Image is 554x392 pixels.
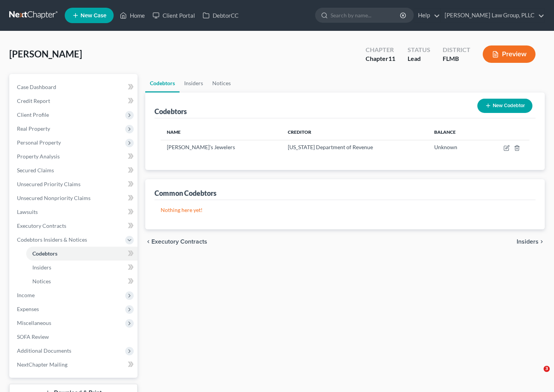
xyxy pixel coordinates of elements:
i: chevron_right [539,239,545,245]
div: Codebtors [154,107,187,116]
a: [PERSON_NAME] Law Group, PLLC [441,8,544,22]
span: Client Profile [17,111,49,118]
span: NextChapter Mailing [17,361,67,368]
span: Insiders [517,239,539,245]
span: Insiders [32,264,51,271]
a: Insiders [180,74,208,93]
a: Unsecured Nonpriority Claims [11,191,138,205]
a: SOFA Review [11,330,138,344]
span: Unsecured Priority Claims [17,181,81,187]
a: Unsecured Priority Claims [11,177,138,191]
a: Executory Contracts [11,219,138,233]
a: Codebtors [26,247,138,261]
i: chevron_left [145,239,151,245]
span: Codebtors [32,250,57,257]
div: Common Codebtors [154,188,217,198]
a: NextChapter Mailing [11,358,138,372]
a: Credit Report [11,94,138,108]
span: Additional Documents [17,347,71,354]
span: Codebtors Insiders & Notices [17,236,87,243]
span: [PERSON_NAME]'s Jewelers [167,144,235,150]
span: Secured Claims [17,167,54,173]
a: Notices [26,274,138,288]
div: District [443,45,470,54]
span: Creditor [288,129,311,135]
a: Home [116,8,149,22]
div: Chapter [366,54,395,63]
a: Client Portal [149,8,199,22]
span: Name [167,129,181,135]
span: Balance [434,129,456,135]
a: Property Analysis [11,150,138,163]
span: New Case [81,13,106,19]
span: Lawsuits [17,209,38,215]
span: SOFA Review [17,333,49,340]
span: Unsecured Nonpriority Claims [17,195,91,201]
div: Lead [408,54,430,63]
iframe: Intercom live chat [528,366,546,384]
button: New Codebtor [477,99,532,113]
span: Income [17,292,35,298]
span: Unknown [434,144,457,150]
button: Preview [483,45,536,63]
span: Executory Contracts [17,222,66,229]
span: Notices [32,278,51,284]
span: Credit Report [17,98,50,104]
a: Codebtors [145,74,180,93]
input: Search by name... [331,8,401,22]
a: Lawsuits [11,205,138,219]
span: Property Analysis [17,153,60,160]
a: Case Dashboard [11,80,138,94]
span: 11 [388,55,395,62]
span: Executory Contracts [151,239,207,245]
div: Status [408,45,430,54]
span: [PERSON_NAME] [9,48,82,59]
button: Insiders chevron_right [517,239,545,245]
div: Chapter [366,45,395,54]
span: Expenses [17,306,39,312]
span: [US_STATE] Department of Revenue [288,144,373,150]
span: Real Property [17,125,50,132]
button: chevron_left Executory Contracts [145,239,207,245]
a: DebtorCC [199,8,242,22]
span: Case Dashboard [17,84,56,90]
a: Notices [208,74,235,93]
span: 3 [544,366,550,372]
p: Nothing here yet! [161,206,530,214]
a: Secured Claims [11,163,138,177]
a: Help [414,8,440,22]
span: Miscellaneous [17,320,51,326]
span: Personal Property [17,139,61,146]
a: Insiders [26,261,138,274]
div: FLMB [443,54,470,63]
